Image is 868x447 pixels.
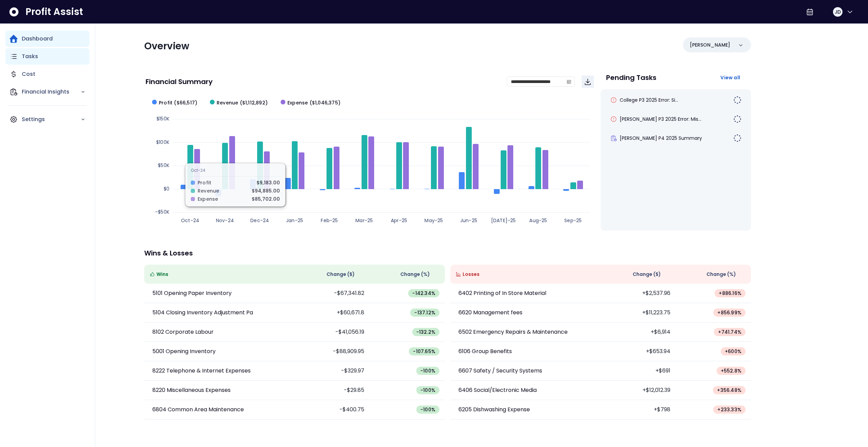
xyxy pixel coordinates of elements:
p: 5104 Closing Inventory Adjustment Pa [152,309,253,317]
td: +$798 [601,400,676,419]
text: Nov-24 [216,217,234,224]
td: -$29.85 [295,381,370,400]
p: 8220 Miscellaneous Expenses [152,386,231,394]
p: 6804 Common Area Maintenance [152,405,244,414]
text: Sep-25 [564,217,582,224]
span: + 856.99 % [717,309,741,316]
p: Settings [22,115,81,123]
td: +$8,173.51 [601,419,676,439]
span: Change ( $ ) [327,271,355,278]
p: 6402 Printing of In Store Material [458,289,546,297]
p: Cost [22,70,35,78]
text: Jan-25 [286,217,303,224]
p: Financial Insights [22,88,81,96]
text: $50K [158,162,169,169]
text: $0 [164,185,169,192]
text: Oct-24 [181,217,199,224]
span: -100 % [420,387,435,394]
td: +$2,537.96 [601,284,676,303]
p: 6106 Group Benefits [458,347,512,355]
span: Wins [156,271,168,278]
span: Change ( $ ) [633,271,661,278]
text: -$50K [155,209,169,215]
td: -$329.97 [295,361,370,381]
span: View all [720,74,740,81]
span: -132.2 % [416,329,435,335]
span: Profit Assist [26,6,83,18]
span: + 886.16 % [719,290,741,297]
span: -107.65 % [413,348,435,355]
button: Download [582,76,594,88]
td: +$6,914 [601,322,676,342]
p: Wins & Losses [144,250,751,256]
img: Not yet Started [733,96,741,104]
text: $100K [156,139,169,146]
p: 6607 Safety / Security Systems [458,367,542,375]
span: Losses [463,271,480,278]
p: 8222 Telephone & Internet Expenses [152,367,251,375]
span: Expense ($1,046,375) [287,99,340,106]
td: -$88,909.95 [295,342,370,361]
td: -$41,056.19 [295,322,370,342]
td: -$67,341.82 [295,284,370,303]
img: Not yet Started [733,115,741,123]
td: -$400.75 [295,400,370,419]
td: +$60,671.8 [295,303,370,322]
p: Pending Tasks [606,74,656,81]
text: Aug-25 [529,217,547,224]
td: +$691 [601,361,676,381]
p: [PERSON_NAME] [690,42,730,49]
p: 8102 Corporate Labour [152,328,214,336]
span: -100 % [420,367,435,374]
span: + 741.74 % [718,329,741,335]
img: Not yet Started [733,134,741,142]
span: -137.12 % [414,309,435,316]
td: +$12,012.39 [601,381,676,400]
text: $150K [156,115,169,122]
span: -142.34 % [412,290,435,297]
text: Apr-25 [391,217,407,224]
p: Dashboard [22,35,53,43]
span: + 356.48 % [717,387,741,394]
text: Mar-25 [355,217,373,224]
p: 6406 Social/Electronic Media [458,386,537,394]
p: 6620 Management fees [458,309,522,317]
span: College P3 2025 Error: Si... [620,97,678,103]
td: +$653.94 [601,342,676,361]
span: Profit ($66,517) [159,99,197,106]
span: Overview [144,39,189,53]
span: Change (%) [706,271,736,278]
span: [PERSON_NAME] P3 2025 Error: Mis... [620,116,701,122]
svg: calendar [567,79,571,84]
p: 6205 Dishwashing Expense [458,405,530,414]
p: 5001 Opening Inventory [152,347,216,355]
p: 5101 Opening Paper Inventory [152,289,232,297]
p: Financial Summary [146,78,213,85]
span: + 552.8 % [721,367,741,374]
span: Change (%) [400,271,430,278]
text: Feb-25 [321,217,338,224]
text: Dec-24 [250,217,269,224]
text: [DATE]-25 [491,217,516,224]
td: -$1.08 [295,419,370,439]
span: JD [835,9,841,15]
span: [PERSON_NAME] P4 2025 Summary [620,135,702,142]
span: Revenue ($1,112,892) [217,99,268,106]
td: +$11,223.75 [601,303,676,322]
p: 6502 Emergency Repairs & Maintenance [458,328,568,336]
p: Tasks [22,52,38,61]
text: May-25 [424,217,443,224]
text: Jun-25 [460,217,477,224]
button: View all [715,71,746,84]
span: + 600 % [725,348,741,355]
span: -100 % [420,406,435,413]
span: + 233.33 % [717,406,741,413]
